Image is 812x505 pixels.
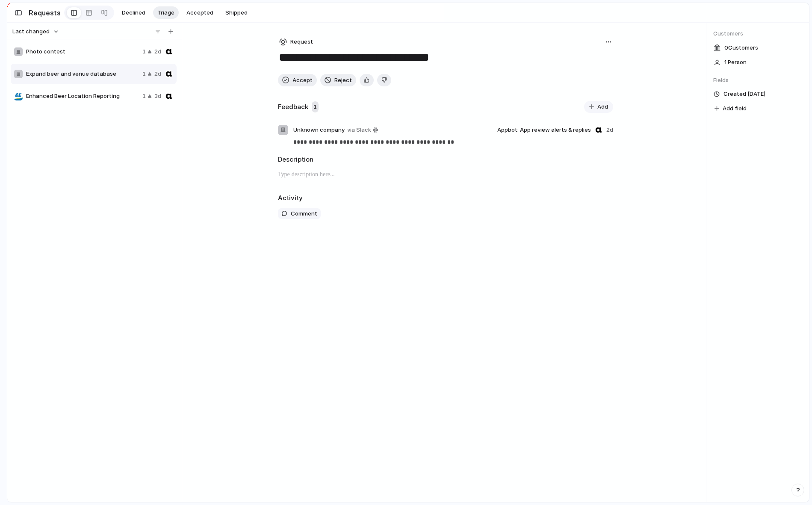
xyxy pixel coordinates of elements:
span: Unknown company [293,126,345,134]
span: Add field [723,104,747,113]
button: Last changed [11,26,60,37]
h2: Requests [29,8,61,18]
span: Shipped [225,9,248,17]
span: 1 Person [724,58,747,67]
span: 0 Customer s [724,44,758,52]
span: Comment [291,210,317,218]
button: Triage [153,6,179,19]
span: Photo contest [26,47,139,56]
span: Add [597,103,608,111]
button: Add field [713,103,748,114]
button: Add [584,101,613,113]
button: Accept [278,74,317,87]
span: Reject [334,76,352,85]
button: Declined [118,6,150,19]
span: via Slack [347,126,371,134]
span: Created [DATE] [723,90,765,98]
a: via Slack [345,125,380,135]
span: Fields [713,76,802,85]
span: 3d [154,92,161,100]
h2: Activity [278,193,303,203]
span: 2d [154,47,161,56]
span: Enhanced Beer Location Reporting [26,92,139,100]
button: Comment [278,208,321,219]
span: 1 [142,47,146,56]
span: Request [290,38,313,46]
span: Appbot: App review alerts & replies [497,126,591,134]
h2: Feedback [278,102,308,112]
span: Triage [157,9,174,17]
span: Declined [122,9,145,17]
h2: Description [278,155,613,165]
span: Accept [292,76,313,85]
span: 1 [142,92,146,100]
span: Expand beer and venue database [26,70,139,78]
span: 2d [154,70,161,78]
button: Request [278,36,314,47]
span: Last changed [12,27,50,36]
span: Customers [713,30,802,38]
button: Accepted [182,6,218,19]
button: Reject [320,74,356,87]
button: Shipped [221,6,252,19]
span: Accepted [186,9,213,17]
span: 1 [142,70,146,78]
span: 1 [312,101,319,112]
span: 2d [606,126,613,134]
